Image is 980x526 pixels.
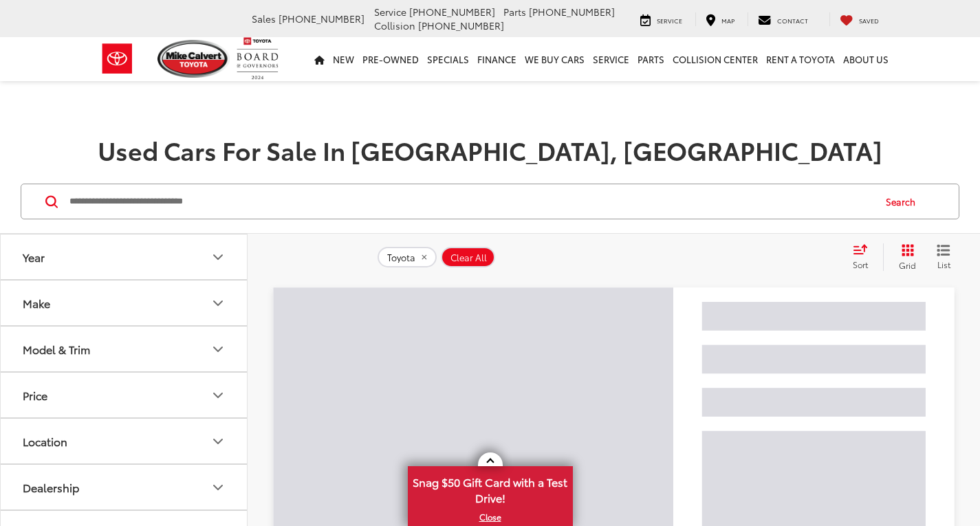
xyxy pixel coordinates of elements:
img: Toyota [91,36,143,81]
div: Model & Trim [23,342,90,355]
span: List [937,259,950,270]
div: Dealership [210,479,226,496]
span: [PHONE_NUMBER] [529,5,615,19]
button: Search [873,184,935,219]
span: Saved [859,16,879,25]
span: Map [721,16,734,25]
a: My Saved Vehicles [829,12,889,26]
button: DealershipDealership [1,465,248,509]
a: Contact [748,12,818,26]
span: Toyota [387,252,415,263]
a: Service [630,12,693,26]
button: Model & TrimModel & Trim [1,327,248,371]
input: Search by Make, Model, or Keyword [68,185,873,218]
div: Year [210,249,226,265]
a: New [329,37,358,81]
span: Parts [503,5,526,19]
a: Service [589,37,633,81]
button: YearYear [1,234,248,279]
span: Collision [374,19,415,32]
button: PricePrice [1,373,248,417]
div: Make [210,295,226,311]
a: Specials [423,37,473,81]
button: MakeMake [1,281,248,325]
span: Grid [899,259,916,271]
button: Select sort value [846,243,883,271]
a: Pre-Owned [358,37,423,81]
div: Price [23,388,47,402]
div: Location [23,435,67,448]
img: Mike Calvert Toyota [157,40,230,78]
div: Dealership [23,481,79,494]
a: Parts [633,37,668,81]
div: Model & Trim [210,341,226,358]
a: Finance [473,37,521,81]
div: Year [23,250,45,263]
button: LocationLocation [1,419,248,463]
span: [PHONE_NUMBER] [279,12,364,25]
div: Make [23,296,50,309]
a: Map [695,12,745,26]
span: [PHONE_NUMBER] [409,5,495,19]
a: WE BUY CARS [521,37,589,81]
button: List View [926,243,961,271]
a: Collision Center [668,37,762,81]
span: Service [374,5,406,19]
span: Sales [252,12,276,25]
div: Price [210,387,226,404]
span: [PHONE_NUMBER] [418,19,504,32]
span: Snag $50 Gift Card with a Test Drive! [409,468,571,509]
div: Location [210,433,226,450]
a: About Us [839,37,893,81]
a: Home [310,37,329,81]
span: Clear All [450,252,487,263]
span: Service [657,16,682,25]
span: Contact [777,16,808,25]
button: remove Toyota [378,247,437,267]
button: Clear All [441,247,495,267]
a: Rent a Toyota [762,37,839,81]
span: Sort [853,259,868,270]
button: Grid View [883,243,926,271]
